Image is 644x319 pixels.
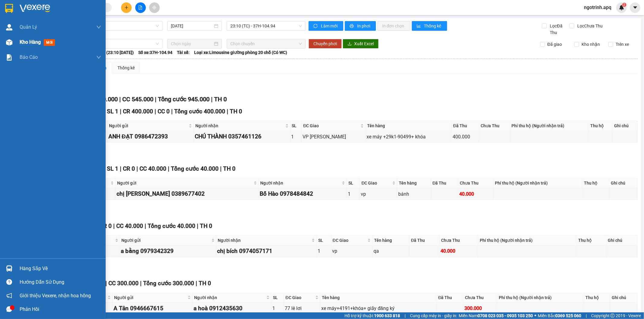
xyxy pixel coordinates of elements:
[148,223,195,229] span: Tổng cước 40.000
[613,41,631,48] span: Trên xe
[309,21,343,31] button: syncLàm mới
[377,21,410,31] button: In đơn chọn
[584,293,610,303] th: Thu hộ
[117,65,135,71] div: Thống kê
[20,292,91,299] span: Giới thiệu Vexere, nhận hoa hồng
[108,132,193,141] div: ANH ĐẠT 0986472393
[158,96,210,103] span: Tổng cước 945.000
[230,21,302,30] span: 23:10 (TC) - 37H-104.94
[343,39,379,49] button: downloadXuất Excel
[121,247,215,256] div: a bằng 0979342329
[510,121,589,131] th: Phí thu hộ (Người nhận trả)
[361,190,396,198] div: vp
[497,293,584,303] th: Phí thu hộ (Người nhận trả)
[350,24,355,29] span: printer
[139,165,166,172] span: CC 40.000
[452,121,479,131] th: Đã Thu
[6,279,12,285] span: question-circle
[367,133,450,141] div: xe máy +29k1-90499+ khóa
[633,5,638,10] span: caret-down
[630,2,640,13] button: caret-down
[230,108,242,115] span: TH 0
[152,5,156,10] span: aim
[417,24,422,29] span: bar-chart
[538,312,581,319] span: Miền Bắc
[109,122,187,129] span: Người gửi
[357,23,371,29] span: In phơi
[441,247,477,255] div: 40.000
[459,312,533,319] span: Miền Nam
[459,190,492,198] div: 40.000
[195,132,289,141] div: CHÚ THÀNH 0357461126
[223,165,235,172] span: TH 0
[195,122,284,129] span: Người nhận
[135,2,146,13] button: file-add
[6,306,12,312] span: message
[610,293,638,303] th: Ghi chú
[478,313,533,318] strong: 0708 023 035 - 0935 103 250
[609,178,638,188] th: Ghi chú
[313,24,319,29] span: sync
[397,178,431,188] th: Tên hàng
[361,180,391,186] span: ĐC Giao
[545,41,564,48] span: Đã giao
[354,40,374,47] span: Xuất Excel
[534,314,536,317] span: ⚪️
[260,189,346,198] div: Bố Hào 0978484842
[6,24,12,30] img: warehouse-icon
[272,305,283,312] div: 1
[431,178,459,188] th: Đã Thu
[479,121,510,131] th: Chưa Thu
[320,293,437,303] th: Tên hàng
[20,39,41,45] span: Kho hàng
[123,165,135,172] span: CR 0
[171,108,173,115] span: |
[124,5,129,10] span: plus
[90,49,134,56] span: Chuyến: (23:10 [DATE])
[548,23,569,36] span: Lọc Đã Thu
[211,96,213,103] span: |
[174,108,225,115] span: Tổng cước 400.000
[6,293,12,298] span: notification
[107,108,118,115] span: SL 1
[199,280,211,287] span: TH 0
[20,53,38,61] span: Báo cáo
[117,180,253,186] span: Người gửi
[613,121,638,131] th: Ghi chú
[464,305,496,312] div: 300.000
[575,23,604,29] span: Lọc Chưa Thu
[290,121,302,131] th: SL
[345,21,376,31] button: printerIn phơi
[114,294,186,301] span: Người gửi
[405,312,405,319] span: |
[116,223,143,229] span: CC 40.000
[122,96,153,103] span: CC 545.000
[555,313,581,318] strong: 0369 525 060
[260,180,341,186] span: Người nhận
[348,190,359,198] div: 1
[143,280,194,287] span: Tổng cước 300.000
[120,108,121,115] span: |
[20,23,37,31] span: Quản Lý
[286,294,314,301] span: ĐC Giao
[230,39,302,48] span: Chọn chuyến
[171,165,219,172] span: Tổng cước 40.000
[579,41,602,48] span: Kho nhận
[373,247,409,255] div: qa
[5,4,13,13] img: logo-vxr
[20,278,101,287] div: Hướng dẫn sử dụng
[96,25,101,30] span: down
[478,235,577,245] th: Phí thu hộ (Người nhận trả)
[453,133,478,141] div: 400.000
[321,305,436,312] div: xe máy+4191+khóa+ giấy đăng ký
[410,312,457,319] span: Cung cấp máy in - giấy in:
[138,49,172,56] span: Số xe: 37H-104.94
[177,49,190,56] span: Tài xế:
[200,223,212,229] span: TH 0
[123,108,153,115] span: CR 400.000
[398,190,430,198] div: bánh
[145,223,146,229] span: |
[374,313,400,318] strong: 1900 633 818
[347,178,360,188] th: SL
[440,235,478,245] th: Chưa Thu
